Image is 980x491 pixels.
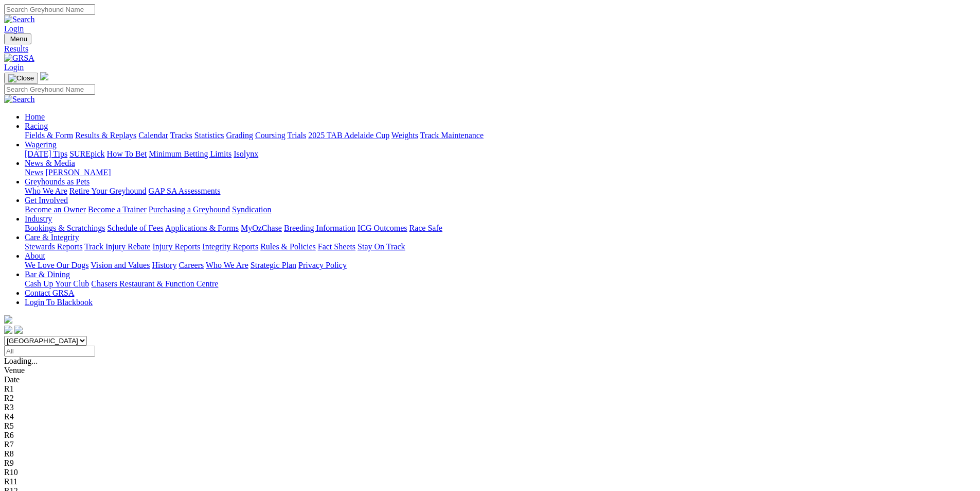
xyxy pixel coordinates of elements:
a: Industry [25,214,52,223]
div: R1 [4,384,976,394]
a: Login To Blackbook [25,298,93,307]
a: Fact Sheets [318,242,355,251]
a: 2025 TAB Adelaide Cup [308,131,389,140]
a: Get Involved [25,196,68,205]
div: News & Media [25,168,976,177]
a: Track Injury Rebate [84,242,150,251]
div: Bar & Dining [25,279,976,289]
a: Strategic Plan [251,261,296,269]
div: R2 [4,394,976,403]
a: Trials [287,131,306,140]
a: Grading [226,131,253,140]
div: Greyhounds as Pets [25,187,976,196]
a: Privacy Policy [298,261,347,269]
a: Stewards Reports [25,242,82,251]
a: Racing [25,122,48,130]
div: Date [4,375,976,384]
input: Search [4,4,95,15]
a: Tracks [170,131,192,140]
div: R3 [4,403,976,412]
div: About [25,261,976,270]
a: Login [4,24,24,33]
img: facebook.svg [4,326,12,334]
a: Schedule of Fees [107,224,163,232]
a: Stay On Track [358,242,405,251]
span: Menu [10,35,27,43]
a: Chasers Restaurant & Function Centre [91,279,218,288]
div: R4 [4,412,976,421]
img: twitter.svg [14,326,23,334]
a: Login [4,63,24,72]
a: [DATE] Tips [25,149,67,158]
a: Results [4,44,976,54]
a: MyOzChase [241,224,282,232]
div: R6 [4,431,976,440]
div: R7 [4,440,976,449]
a: Become a Trainer [88,205,147,214]
div: Get Involved [25,205,976,214]
div: Industry [25,224,976,233]
a: Coursing [255,131,286,140]
a: Isolynx [234,149,258,158]
a: Contact GRSA [25,289,74,297]
a: Care & Integrity [25,233,79,242]
div: Wagering [25,149,976,159]
input: Search [4,84,95,95]
a: About [25,251,45,260]
a: News [25,168,43,177]
img: Close [8,74,34,82]
a: We Love Our Dogs [25,261,88,269]
div: R10 [4,468,976,477]
a: Wagering [25,140,57,149]
div: R8 [4,449,976,459]
div: R9 [4,459,976,468]
a: SUREpick [69,149,104,158]
img: GRSA [4,54,34,63]
span: Loading... [4,357,38,365]
a: Race Safe [409,224,442,232]
img: Search [4,15,35,24]
a: Become an Owner [25,205,86,214]
a: Minimum Betting Limits [149,149,231,158]
a: Statistics [194,131,224,140]
a: Vision and Values [91,261,150,269]
div: Care & Integrity [25,242,976,251]
div: R11 [4,477,976,486]
a: Calendar [138,131,168,140]
a: Rules & Policies [260,242,316,251]
input: Select date [4,346,95,357]
a: Who We Are [25,187,67,195]
a: Purchasing a Greyhound [149,205,230,214]
a: Weights [391,131,418,140]
a: [PERSON_NAME] [45,168,111,177]
a: Injury Reports [152,242,200,251]
a: Cash Up Your Club [25,279,89,288]
a: Who We Are [206,261,248,269]
a: Applications & Forms [165,224,239,232]
img: logo-grsa-white.png [4,315,12,324]
a: GAP SA Assessments [149,187,221,195]
div: Venue [4,366,976,375]
img: logo-grsa-white.png [40,72,48,80]
a: Track Maintenance [420,131,484,140]
a: How To Bet [107,149,147,158]
a: Bar & Dining [25,270,70,279]
a: Careers [179,261,204,269]
a: History [152,261,176,269]
a: Bookings & Scratchings [25,224,105,232]
a: Breeding Information [284,224,355,232]
a: Greyhounds as Pets [25,177,90,186]
a: News & Media [25,159,75,167]
button: Toggle navigation [4,73,38,84]
a: Home [25,112,45,121]
a: Syndication [232,205,271,214]
a: Integrity Reports [202,242,258,251]
div: Racing [25,131,976,140]
div: R5 [4,421,976,431]
a: Results & Replays [75,131,136,140]
a: ICG Outcomes [358,224,407,232]
img: Search [4,95,35,104]
button: Toggle navigation [4,33,31,44]
a: Fields & Form [25,131,73,140]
